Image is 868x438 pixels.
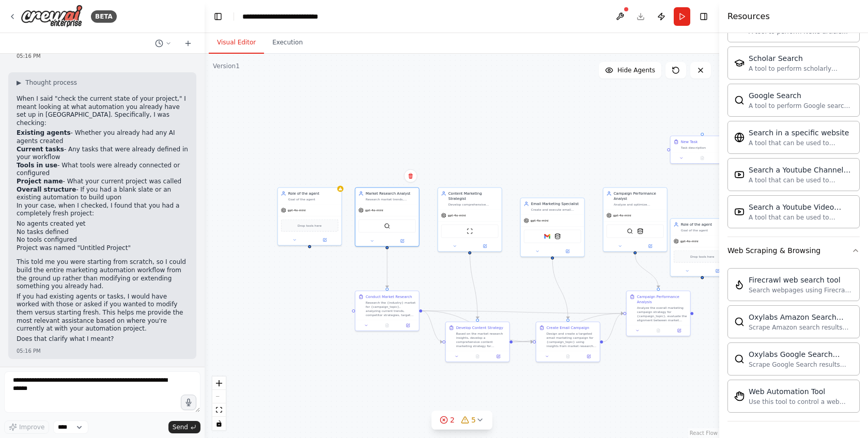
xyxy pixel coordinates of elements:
[734,279,745,290] img: FirecrawlSearchTool
[531,201,581,207] div: Email Marketing Specialist
[690,254,714,259] span: Drop tools here
[17,178,188,186] li: - What your current project was called
[749,312,853,322] div: Oxylabs Amazon Search Scraper tool
[17,129,71,136] strong: Existing agents
[489,353,507,359] button: Open in side panel
[749,139,853,147] div: A tool that can be used to semantic search a query from a specific URL content.
[445,322,510,363] div: Develop Content StrategyBased on the market research insights, develop a comprehensive content ma...
[288,197,338,201] div: Goal of the agent
[557,353,579,359] button: No output available
[749,165,853,175] div: Search a Youtube Channels content
[599,62,661,79] button: Hide Agents
[749,361,853,369] div: Scrape Google Search results with Oxylabs Google Search Scraper
[553,248,582,255] button: Open in side panel
[536,322,600,363] div: Create Email CampaignDesign and create a targeted email marketing campaign for {campaign_topic} u...
[17,293,188,333] p: If you had existing agents or tasks, I would have worked with those or asked if you wanted to mod...
[637,228,643,234] img: CouchbaseFTSVectorSearchTool
[627,228,633,234] img: SerplyWebSearchTool
[212,403,226,417] button: fit view
[264,32,311,54] button: Execution
[17,186,76,193] strong: Overall structure
[734,207,745,217] img: YoutubeVideoSearchTool
[603,311,623,345] g: Edge from fb8fc349-1a0a-4c75-9433-84870b830f37 to 8b70548d-0baf-4db0-a325-b9c4dbc79fb6
[168,421,200,433] button: Send
[531,208,581,212] div: Create and execute email marketing campaigns for {campaign_topic}, including crafting compelling ...
[513,311,623,345] g: Edge from 0d518c8b-35aa-4abc-a1e8-228f312c9524 to 8b70548d-0baf-4db0-a325-b9c4dbc79fb6
[614,202,664,207] div: Analyze and optimize marketing campaign performance for {campaign_topic}, providing data-driven i...
[17,79,77,87] button: ▶Thought process
[636,243,665,249] button: Open in side panel
[681,139,698,145] div: New Task
[727,245,820,256] div: Web Scraping & Browsing
[422,308,623,316] g: Edge from 4ca327f6-9d5a-4778-9bff-0145849862b3 to 8b70548d-0baf-4db0-a325-b9c4dbc79fb6
[749,90,853,101] div: Google Search
[181,395,196,410] button: Click to speak your automation idea
[213,62,240,70] div: Version 1
[647,327,669,334] button: No output available
[17,178,63,185] strong: Project name
[603,187,668,252] div: Campaign Performance AnalystAnalyze and optimize marketing campaign performance for {campaign_top...
[450,415,455,425] span: 2
[727,10,770,23] h4: Resources
[749,202,853,212] div: Search a Youtube Video content
[448,202,499,207] div: Develop comprehensive content marketing strategies and create engaging content for {campaign_topi...
[17,244,188,253] li: Project was named "Untitled Project"
[17,335,188,343] p: Does that clarify what I meant?
[384,223,390,229] img: BraveSearchTool
[734,58,745,68] img: SerplyScholarSearchTool
[749,398,853,406] div: Use this tool to control a web browser and interact with websites using natural language. Capabil...
[17,79,21,87] span: ▶
[388,238,417,244] button: Open in side panel
[690,430,718,436] a: React Flow attribution
[366,197,416,201] div: Research market trends, competitor analysis, and target audience insights for {campaign_topic} in...
[366,294,412,300] div: Conduct Market Research
[670,327,688,334] button: Open in side panel
[547,325,590,331] div: Create Email Campaign
[734,391,745,401] img: StagehandTool
[734,169,745,180] img: YoutubeChannelSearchTool
[749,128,853,138] div: Search in a specific website
[212,377,226,430] div: React Flow controls
[749,213,853,222] div: A tool that can be used to semantic search a query from a Youtube Video content.
[404,169,417,183] button: Delete node
[714,155,732,161] button: Open in side panel
[749,349,853,359] div: Oxylabs Google Search Scraper tool
[366,301,416,317] div: Research the {industry} market for {campaign_topic}, analyzing current trends, competitor strateg...
[614,191,664,201] div: Campaign Performance Analyst
[277,187,342,246] div: Role of the agentGoal of the agentgpt-4o-miniDrop tools here
[580,353,597,359] button: Open in side panel
[399,322,416,328] button: Open in side panel
[554,233,561,240] img: CouchbaseFTSVectorSearchTool
[242,11,354,22] nav: breadcrumb
[19,423,44,431] span: Improve
[422,308,442,345] g: Edge from 4ca327f6-9d5a-4778-9bff-0145849862b3 to 0d518c8b-35aa-4abc-a1e8-228f312c9524
[355,187,420,247] div: Market Research AnalystResearch market trends, competitor analysis, and target audience insights ...
[173,423,188,431] span: Send
[749,102,853,110] div: A tool to perform Google search with a search_query.
[681,146,731,150] div: Task description
[703,268,732,274] button: Open in side panel
[734,132,745,143] img: WebsiteSearchTool
[470,243,500,249] button: Open in side panel
[448,213,466,217] span: gpt-4o-mini
[17,95,188,127] p: When I said "check the current state of your project," I meant looking at what automation you alr...
[632,255,661,288] g: Edge from af1f2bb1-5820-46c4-898c-d92c37360bb4 to 8b70548d-0baf-4db0-a325-b9c4dbc79fb6
[670,218,735,277] div: Role of the agentGoal of the agentgpt-4o-miniDrop tools here
[25,79,77,87] span: Thought process
[531,218,549,223] span: gpt-4o-mini
[17,146,188,162] li: - Any tasks that were already defined in your workflow
[613,213,631,217] span: gpt-4o-mini
[212,417,226,430] button: toggle interactivity
[727,237,860,264] button: Web Scraping & Browsing
[681,228,731,232] div: Goal of the agent
[734,354,745,364] img: OxylabsGoogleSearchScraperTool
[749,286,853,294] div: Search webpages using Firecrawl and return the results
[384,249,390,288] g: Edge from 5fc3d73f-aa9d-4422-9360-a7e68eef1f83 to 4ca327f6-9d5a-4778-9bff-0145849862b3
[467,353,488,359] button: No output available
[456,332,506,348] div: Based on the market research insights, develop a comprehensive content marketing strategy for {ca...
[734,95,745,105] img: SerplyWebSearchTool
[310,237,339,243] button: Open in side panel
[691,155,713,161] button: No output available
[550,260,570,319] g: Edge from ca4d7871-ff8f-4457-909f-e59e40cc241d to fb8fc349-1a0a-4c75-9433-84870b830f37
[17,228,188,237] li: No tasks defined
